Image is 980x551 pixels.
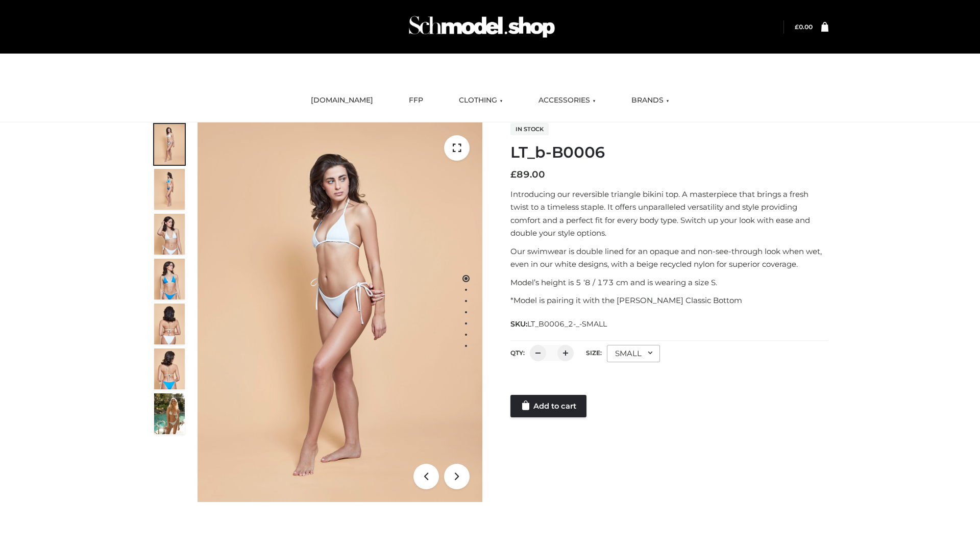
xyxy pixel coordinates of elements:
[510,188,828,240] p: Introducing our reversible triangle bikini top. A masterpiece that brings a fresh twist to a time...
[154,304,185,344] img: ArielClassicBikiniTop_CloudNine_AzureSky_OW114ECO_7-scaled.jpg
[510,318,608,330] span: SKU:
[531,89,603,112] a: ACCESSORIES
[510,294,828,307] p: *Model is pairing it with the [PERSON_NAME] Classic Bottom
[405,7,558,47] img: Schmodel Admin 964
[795,23,813,31] bdi: 0.00
[795,23,813,31] a: £0.00
[303,89,381,112] a: [DOMAIN_NAME]
[510,349,525,357] label: QTY:
[527,319,607,329] span: LT_B0006_2-_-SMALL
[510,169,545,180] bdi: 89.00
[510,169,517,180] span: £
[510,276,828,289] p: Model’s height is 5 ‘8 / 173 cm and is wearing a size S.
[154,393,185,434] img: Arieltop_CloudNine_AzureSky2.jpg
[510,245,828,271] p: Our swimwear is double lined for an opaque and non-see-through look when wet, even in our white d...
[154,348,185,389] img: ArielClassicBikiniTop_CloudNine_AzureSky_OW114ECO_8-scaled.jpg
[154,259,185,299] img: ArielClassicBikiniTop_CloudNine_AzureSky_OW114ECO_4-scaled.jpg
[510,395,586,417] a: Add to cart
[510,123,549,135] span: In stock
[624,89,677,112] a: BRANDS
[154,169,185,210] img: ArielClassicBikiniTop_CloudNine_AzureSky_OW114ECO_2-scaled.jpg
[154,214,185,255] img: ArielClassicBikiniTop_CloudNine_AzureSky_OW114ECO_3-scaled.jpg
[795,23,799,31] span: £
[198,122,482,502] img: ArielClassicBikiniTop_CloudNine_AzureSky_OW114ECO_1
[401,89,431,112] a: FFP
[586,349,602,357] label: Size:
[607,345,660,362] div: SMALL
[451,89,510,112] a: CLOTHING
[510,143,828,162] h1: LT_b-B0006
[154,124,185,165] img: ArielClassicBikiniTop_CloudNine_AzureSky_OW114ECO_1-scaled.jpg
